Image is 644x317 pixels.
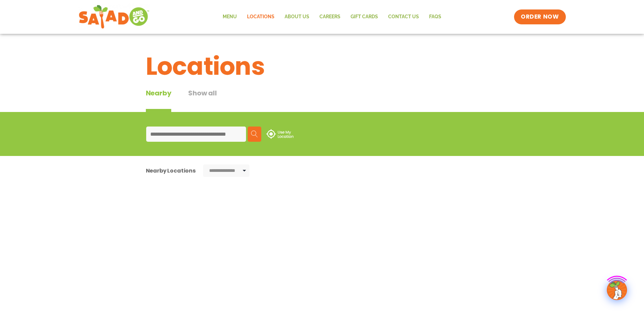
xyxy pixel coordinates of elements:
a: GIFT CARDS [346,9,383,25]
img: search.svg [251,131,258,137]
nav: Menu [218,9,446,25]
h1: Locations [146,48,498,85]
a: Locations [242,9,280,25]
a: ORDER NOW [514,9,565,24]
span: ORDER NOW [521,13,559,21]
a: About Us [280,9,314,25]
div: Nearby [146,88,172,112]
a: Contact Us [383,9,424,25]
a: FAQs [424,9,446,25]
div: Nearby Locations [146,166,196,175]
img: use-location.svg [266,129,293,139]
div: Tabbed content [146,88,234,112]
button: Show all [188,88,217,112]
a: Careers [314,9,346,25]
img: new-SAG-logo-768×292 [79,3,150,30]
a: Menu [218,9,242,25]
